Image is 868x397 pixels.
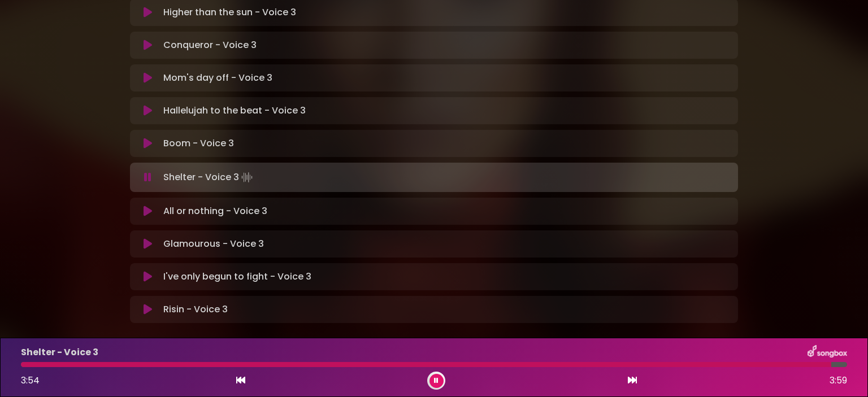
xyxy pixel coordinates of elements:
[163,303,228,316] p: Risin - Voice 3
[163,38,257,52] p: Conqueror - Voice 3
[163,237,264,251] p: Glamourous - Voice 3
[163,71,272,85] p: Mom's day off - Voice 3
[163,270,311,283] p: I've only begun to fight - Voice 3
[239,169,255,185] img: waveform4.gif
[163,169,255,185] p: Shelter - Voice 3
[163,204,267,218] p: All or nothing - Voice 3
[163,137,234,150] p: Boom - Voice 3
[808,345,847,360] img: songbox-logo-white.png
[21,346,98,359] p: Shelter - Voice 3
[163,6,296,19] p: Higher than the sun - Voice 3
[163,104,306,117] p: Hallelujah to the beat - Voice 3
